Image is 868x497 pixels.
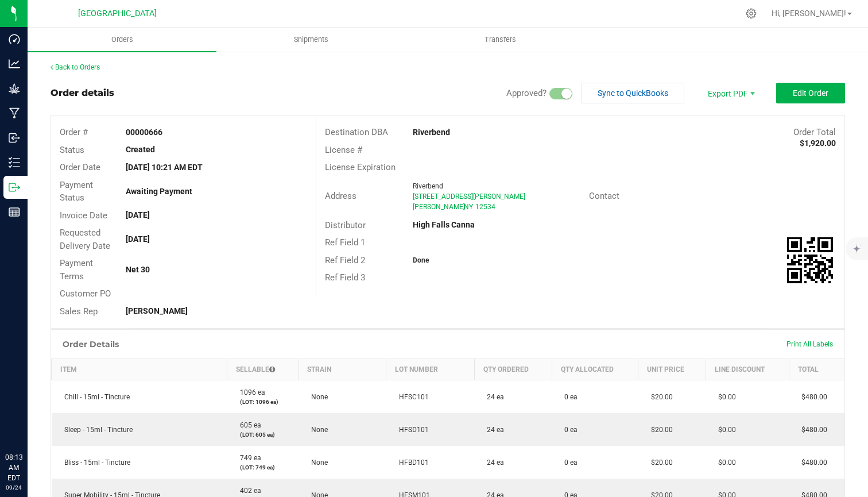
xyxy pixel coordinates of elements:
[305,393,328,401] span: None
[234,421,261,429] span: 605 ea
[406,28,595,52] a: Transfers
[793,127,836,137] span: Order Total
[9,33,20,45] inline-svg: Dashboard
[63,340,119,349] h1: Order Details
[126,187,192,196] strong: Awaiting Payment
[325,220,366,230] span: Distributor
[9,182,20,193] inline-svg: Outbound
[393,426,429,434] span: HFSD101
[645,426,673,434] span: $20.00
[9,206,20,218] inline-svg: Reports
[474,359,552,380] th: Qty Ordered
[393,459,429,467] span: HFBD101
[706,359,789,380] th: Line Discount
[60,180,93,203] span: Payment Status
[598,88,668,98] span: Sync to QuickBooks
[325,255,365,265] span: Ref Field 2
[645,459,673,467] span: $20.00
[60,162,100,172] span: Order Date
[800,138,836,148] strong: $1,920.00
[787,237,833,283] qrcode: 00000666
[481,393,504,401] span: 24 ea
[789,359,844,380] th: Total
[413,128,450,137] strong: Riverbend
[325,191,356,201] span: Address
[234,398,292,406] p: (LOT: 1096 ea)
[506,88,547,98] span: Approved?
[126,234,150,244] strong: [DATE]
[325,127,388,137] span: Destination DBA
[481,459,504,467] span: 24 ea
[60,258,93,282] span: Payment Terms
[5,452,22,483] p: 08:13 AM EDT
[126,265,150,274] strong: Net 30
[413,256,429,264] strong: Done
[234,388,265,396] span: 1096 ea
[96,34,149,45] span: Orders
[216,28,405,52] a: Shipments
[325,145,362,155] span: License #
[51,86,114,100] div: Order details
[126,145,155,154] strong: Created
[559,459,578,467] span: 0 ea
[696,83,765,103] li: Export PDF
[559,426,578,434] span: 0 ea
[60,228,110,251] span: Requested Delivery Date
[744,8,758,19] div: Manage settings
[126,163,203,172] strong: [DATE] 10:21 AM EDT
[772,9,846,18] span: Hi, [PERSON_NAME]!
[589,191,619,201] span: Contact
[796,393,827,401] span: $480.00
[638,359,706,380] th: Unit Price
[234,463,292,472] p: (LOT: 749 ea)
[305,426,328,434] span: None
[645,393,673,401] span: $20.00
[712,393,736,401] span: $0.00
[9,58,20,70] inline-svg: Analytics
[413,203,465,211] span: [PERSON_NAME]
[227,359,299,380] th: Sellable
[796,459,827,467] span: $480.00
[712,459,736,467] span: $0.00
[413,182,443,190] span: Riverbend
[305,459,328,467] span: None
[234,454,261,462] span: 749 ea
[386,359,474,380] th: Lot Number
[552,359,638,380] th: Qty Allocated
[325,237,365,248] span: Ref Field 1
[325,272,365,283] span: Ref Field 3
[793,88,828,98] span: Edit Order
[475,203,495,211] span: 12534
[796,426,827,434] span: $480.00
[299,359,386,380] th: Strain
[60,145,84,155] span: Status
[60,288,111,299] span: Customer PO
[234,487,261,495] span: 402 ea
[9,157,20,168] inline-svg: Inventory
[5,483,22,492] p: 09/24
[51,63,100,71] a: Back to Orders
[787,237,833,283] img: Scan me!
[413,220,475,229] strong: High Falls Canna
[9,83,20,94] inline-svg: Grow
[59,459,130,467] span: Bliss - 15ml - Tincture
[60,127,88,137] span: Order #
[60,306,98,317] span: Sales Rep
[278,34,344,45] span: Shipments
[52,359,227,380] th: Item
[325,162,396,172] span: License Expiration
[234,430,292,439] p: (LOT: 605 ea)
[9,107,20,119] inline-svg: Manufacturing
[712,426,736,434] span: $0.00
[28,28,216,52] a: Orders
[469,34,532,45] span: Transfers
[581,83,684,103] button: Sync to QuickBooks
[59,426,133,434] span: Sleep - 15ml - Tincture
[481,426,504,434] span: 24 ea
[786,340,833,348] span: Print All Labels
[463,203,464,211] span: ,
[59,393,130,401] span: Chill - 15ml - Tincture
[393,393,429,401] span: HFSC101
[464,203,473,211] span: NY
